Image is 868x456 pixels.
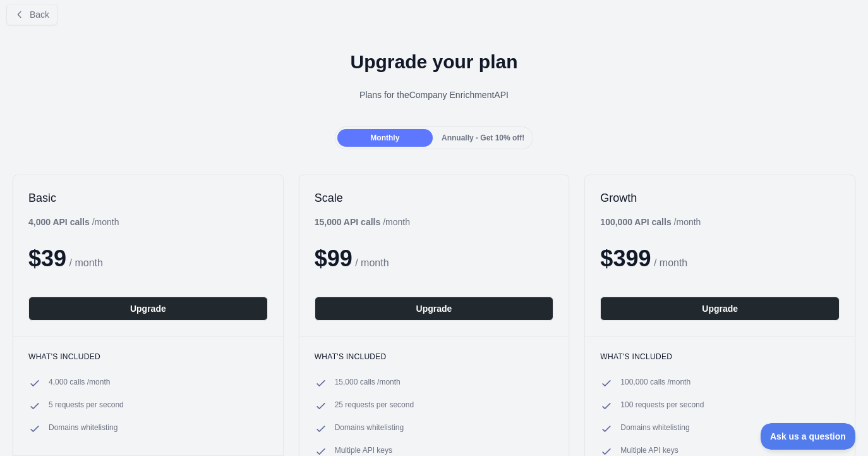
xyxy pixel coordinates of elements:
[600,216,701,228] div: / month
[315,217,381,227] b: 15,000 API calls
[600,217,671,227] b: 100,000 API calls
[355,257,389,268] span: / month
[600,245,651,271] span: $ 399
[315,245,353,271] span: $ 99
[654,257,687,268] span: / month
[315,216,410,228] div: / month
[761,423,855,450] iframe: Toggle Customer Support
